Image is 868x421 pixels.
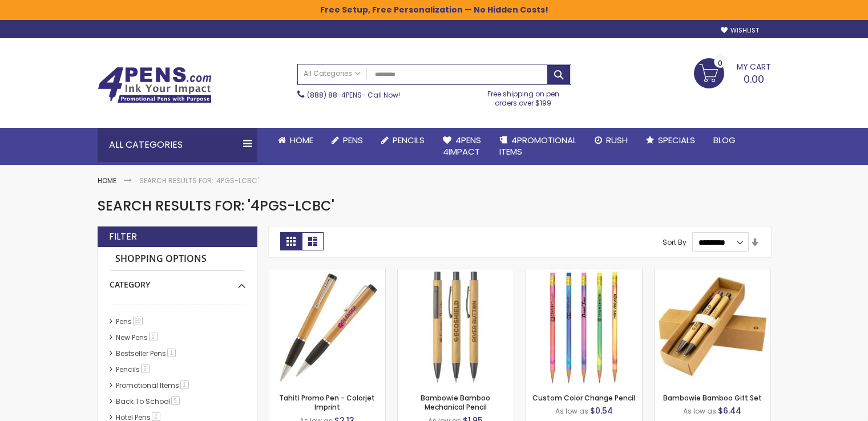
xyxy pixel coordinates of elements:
span: Pens [343,134,363,146]
img: Custom Color Change Pencil [526,269,642,385]
a: All Categories [298,64,366,83]
a: 4Pens4impact [434,128,490,165]
strong: Shopping Options [110,247,245,272]
span: As low as [683,406,716,416]
span: 5 [141,365,150,373]
a: Pens59 [113,317,147,326]
span: Specials [658,134,695,146]
a: Tahiti Promo Pen - Colorjet Imprint [269,269,385,278]
a: 0.00 0 [694,58,771,87]
span: 1 [149,333,158,341]
a: Back To School5 [113,396,184,406]
div: All Categories [98,128,257,162]
span: 4PROMOTIONAL ITEMS [499,134,576,157]
a: Bambowie Bamboo Mechanical Pencil [398,269,514,278]
a: Bestseller Pens1 [113,349,180,358]
label: Sort By [663,237,687,247]
span: - Call Now! [307,90,400,100]
a: Home [98,176,116,185]
span: All Categories [304,69,361,78]
span: 0.00 [744,72,764,86]
a: Bambowie Bamboo Mechanical Pencil [421,393,490,412]
span: 4Pens 4impact [443,134,481,157]
span: 5 [171,396,180,405]
a: Custom Color Change Pencil [526,269,642,278]
span: Home [290,134,313,146]
a: Bambowie Bamboo Gift Set [663,393,762,403]
a: Tahiti Promo Pen - Colorjet Imprint [279,393,375,412]
div: Category [110,271,245,290]
span: Blog [713,134,736,146]
a: Pencils [372,128,434,153]
span: As low as [555,406,588,416]
img: Bambowie Bamboo Mechanical Pencil [398,269,514,385]
span: 1 [180,380,189,389]
a: 4PROMOTIONALITEMS [490,128,586,165]
span: Pencils [393,134,425,146]
a: Pencils5 [113,365,154,374]
a: Specials [637,128,704,153]
a: Home [269,128,322,153]
span: $6.44 [718,405,741,416]
strong: Search results for: '4PGS-LCBC' [139,176,259,185]
a: (888) 88-4PENS [307,90,362,100]
img: 4Pens Custom Pens and Promotional Products [98,67,212,103]
img: Tahiti Promo Pen - Colorjet Imprint [269,269,385,385]
span: 1 [167,349,176,357]
div: Free shipping on pen orders over $199 [475,85,571,108]
span: $0.54 [590,405,613,416]
a: Promotional Items1 [113,380,193,390]
a: New Pens1 [113,333,162,342]
a: Rush [586,128,637,153]
strong: Filter [109,230,137,243]
span: 0 [718,58,722,68]
span: 59 [133,317,143,325]
a: Pens [322,128,372,153]
a: Blog [704,128,745,153]
a: Custom Color Change Pencil [532,393,635,403]
span: Rush [606,134,628,146]
a: Bambowie Bamboo Gift Set [655,269,770,278]
strong: Grid [280,232,302,250]
span: Search results for: '4PGS-LCBC' [98,196,334,215]
img: Bambowie Bamboo Gift Set [655,269,770,385]
span: 2 [152,412,160,421]
a: Wishlist [721,26,759,35]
